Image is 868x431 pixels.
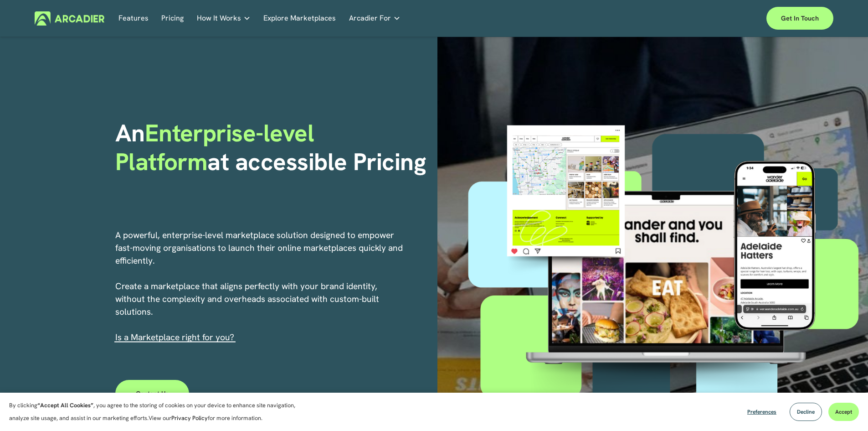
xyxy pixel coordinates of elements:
span: Enterprise-level Platform [115,117,320,177]
a: Privacy Policy [171,414,208,422]
span: Preferences [747,408,776,415]
a: folder dropdown [197,11,251,26]
span: Decline [797,408,815,415]
span: I [115,332,234,343]
a: Pricing [161,11,184,26]
img: Arcadier [35,11,104,26]
span: Arcadier For [349,12,391,25]
a: Contact Us [115,380,190,407]
a: folder dropdown [349,11,401,26]
span: How It Works [197,12,241,25]
iframe: Chat Widget [822,387,868,431]
a: Get in touch [766,7,833,30]
a: Explore Marketplaces [263,11,336,26]
a: s a Marketplace right for you? [118,332,234,343]
button: Preferences [740,403,783,421]
a: Features [118,11,149,26]
p: A powerful, enterprise-level marketplace solution designed to empower fast-moving organisations t... [115,229,404,344]
strong: “Accept All Cookies” [37,401,93,409]
h1: An at accessible Pricing [115,119,431,176]
button: Decline [790,403,822,421]
p: By clicking , you agree to the storing of cookies on your device to enhance site navigation, anal... [9,399,305,425]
